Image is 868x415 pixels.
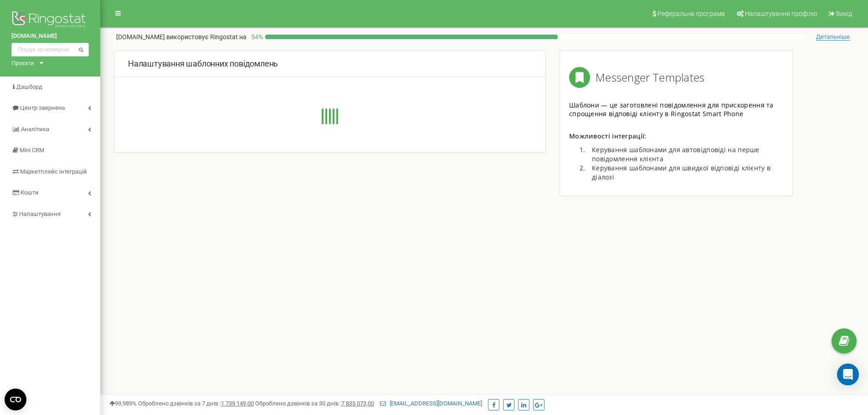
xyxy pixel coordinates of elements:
button: Open CMP widget [5,389,26,410]
input: Пошук за номером [11,43,89,56]
span: Налаштування профілю [745,10,817,17]
span: 99,989% [109,400,137,407]
a: [DOMAIN_NAME] [11,32,89,41]
span: Дашборд [16,83,42,90]
span: Керування шаблонами для швидкої відповіді клієнту в діалозі [592,164,770,181]
span: Центр звернень [20,104,65,111]
a: [EMAIL_ADDRESS][DOMAIN_NAME] [380,400,482,407]
u: 1 739 149,00 [221,400,254,407]
span: Аналiтика [21,126,49,133]
div: Проєкти [11,59,34,67]
span: Кошти [21,189,39,196]
p: [DOMAIN_NAME] [116,32,247,41]
span: Mini CRM [20,147,44,154]
span: Оброблено дзвінків за 30 днів : [255,400,374,407]
span: Керування шаблонами для автовідповіді на перше повідомлення клієнта [592,145,760,163]
span: використовує Ringostat на [166,33,247,41]
span: Оброблено дзвінків за 7 днів : [138,400,254,407]
span: Налаштування [19,210,61,217]
h2: Messenger Templates [596,67,705,88]
p: 54 % [247,32,265,41]
div: Open Intercom Messenger [837,364,859,385]
span: Шаблони — це заготовлені повідомлення для прискорення та спрощення відповіді клієнту в Ringostat ... [569,101,774,118]
u: 7 835 073,00 [341,400,374,407]
img: Ringostat logo [11,9,89,32]
span: Детальніше [816,33,850,41]
span: Вихід [836,10,852,17]
span: Маркетплейс інтеграцій [20,168,87,175]
span: Можливості інтеграції: [569,132,647,140]
span: Реферальна програма [657,10,725,17]
span: Налаштування шаблонних повідомлень [128,59,278,68]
